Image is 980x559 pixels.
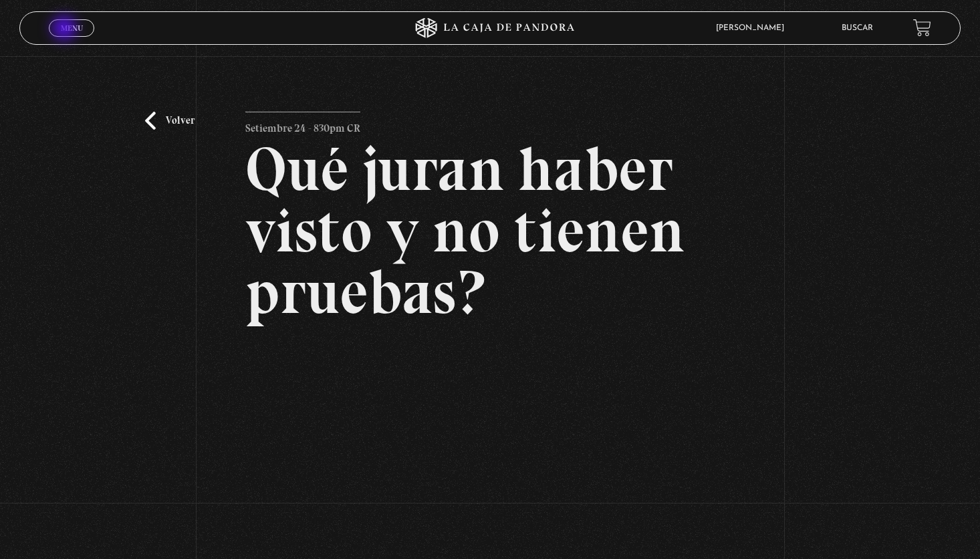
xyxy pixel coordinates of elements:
span: Cerrar [56,35,88,45]
a: View your shopping cart [913,19,931,37]
span: [PERSON_NAME] [709,24,798,32]
a: Volver [145,112,195,130]
p: Setiembre 24 - 830pm CR [245,112,360,138]
span: Menu [61,24,83,32]
h2: Qué juran haber visto y no tienen pruebas? [245,138,735,323]
a: Buscar [842,24,873,32]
